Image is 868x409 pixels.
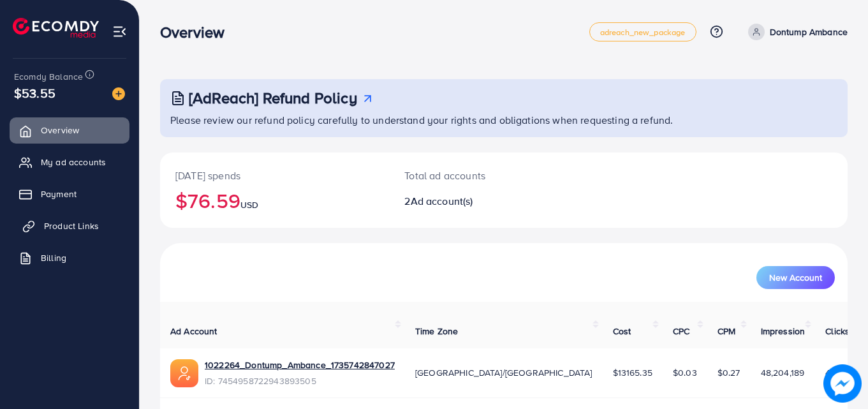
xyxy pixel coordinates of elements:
span: CPC [673,325,689,338]
span: $13165.35 [613,366,652,379]
img: image [112,87,125,100]
span: Ad account(s) [411,194,473,208]
p: Please review our refund policy carefully to understand your rights and obligations when requesti... [170,112,840,128]
img: ic-ads-acc.e4c84228.svg [170,359,198,387]
a: My ad accounts [10,149,129,175]
span: $53.55 [14,84,55,102]
a: 1022264_Dontump_Ambance_1735742847027 [205,359,395,371]
span: New Account [769,273,822,282]
a: Overview [10,117,129,143]
a: Dontump Ambance [743,24,848,40]
span: Product Links [44,219,99,232]
img: menu [112,24,127,39]
button: New Account [756,266,835,289]
span: My ad accounts [41,156,106,168]
a: adreach_new_package [589,22,696,41]
h3: [AdReach] Refund Policy [189,89,357,107]
span: CPM [717,325,735,338]
span: Cost [613,325,631,338]
a: Payment [10,181,129,207]
span: USD [240,198,258,211]
span: Overview [41,124,79,137]
h2: $76.59 [175,188,374,212]
p: [DATE] spends [175,168,374,183]
span: $0.27 [717,366,740,379]
span: Clicks [825,325,850,338]
span: Payment [41,188,77,200]
span: Billing [41,251,66,264]
img: image [823,364,862,403]
span: 48,204,189 [761,366,805,379]
span: Ecomdy Balance [14,70,83,83]
p: Total ad accounts [404,168,546,183]
span: adreach_new_package [600,28,686,36]
span: Time Zone [415,325,458,338]
p: Dontump Ambance [770,24,848,40]
span: $0.03 [673,366,697,379]
a: Billing [10,245,129,271]
span: ID: 7454958722943893505 [205,375,395,387]
span: Ad Account [170,325,217,338]
a: Product Links [10,213,129,239]
h3: Overview [160,23,235,41]
span: [GEOGRAPHIC_DATA]/[GEOGRAPHIC_DATA] [415,366,592,379]
img: logo [13,18,99,38]
span: Impression [761,325,805,338]
h2: 2 [404,195,546,207]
